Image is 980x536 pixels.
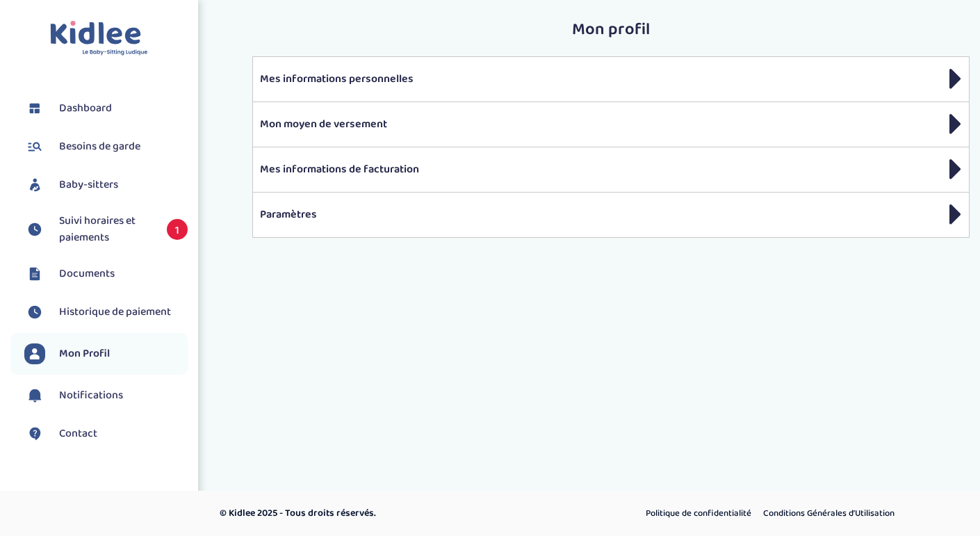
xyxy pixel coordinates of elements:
[24,213,188,246] a: Suivi horaires et paiements 1
[260,116,962,133] p: Mon moyen de versement
[24,174,45,195] img: babysitters.svg
[24,423,188,444] a: Contact
[24,219,45,240] img: suivihoraire.svg
[59,387,123,404] span: Notifications
[59,213,153,246] span: Suivi horaires et paiements
[59,138,140,155] span: Besoins de garde
[24,302,45,323] img: suivihoraire.svg
[24,385,45,406] img: notification.svg
[758,505,899,523] a: Conditions Générales d’Utilisation
[260,161,962,178] p: Mes informations de facturation
[24,343,45,364] img: profil.svg
[24,136,188,157] a: Besoins de garde
[220,506,549,521] p: © Kidlee 2025 - Tous droits réservés.
[24,385,188,406] a: Notifications
[24,302,188,323] a: Historique de paiement
[59,266,115,282] span: Documents
[50,21,148,56] img: logo.svg
[59,177,118,193] span: Baby-sitters
[260,71,962,88] p: Mes informations personnelles
[641,505,756,523] a: Politique de confidentialité
[24,423,45,444] img: contact.svg
[24,98,45,119] img: dashboard.svg
[59,304,171,320] span: Historique de paiement
[24,136,45,157] img: besoin.svg
[59,100,112,117] span: Dashboard
[167,219,188,240] span: 1
[59,346,110,362] span: Mon Profil
[59,425,97,442] span: Contact
[24,343,188,364] a: Mon Profil
[24,98,188,119] a: Dashboard
[24,263,188,284] a: Documents
[24,263,45,284] img: documents.svg
[260,206,962,223] p: Paramètres
[24,174,188,195] a: Baby-sitters
[252,21,970,39] h2: Mon profil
